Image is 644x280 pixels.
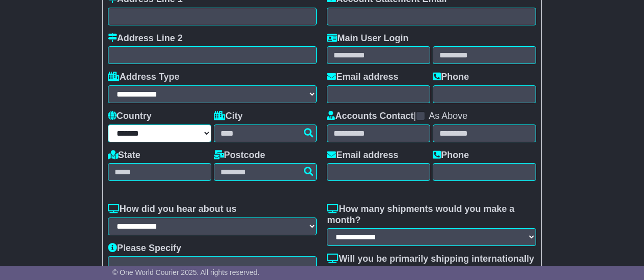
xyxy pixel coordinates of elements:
label: Address Type [108,72,180,83]
div: | [327,111,536,125]
label: City [214,111,243,122]
label: Will you be primarily shipping internationally or domestically? [327,254,536,275]
label: Please Specify [108,243,181,254]
label: Phone [433,72,469,83]
label: Postcode [214,150,265,161]
span: © One World Courier 2025. All rights reserved. [113,268,260,276]
label: Address Line 2 [108,33,183,44]
label: Country [108,111,152,122]
label: How did you hear about us [108,204,237,215]
label: Email address [327,72,398,83]
label: As Above [429,111,467,122]
label: Main User Login [327,33,408,44]
label: State [108,150,141,161]
label: Accounts Contact [327,111,413,122]
label: Phone [433,150,469,161]
label: Email address [327,150,398,161]
label: How many shipments would you make a month? [327,204,536,226]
